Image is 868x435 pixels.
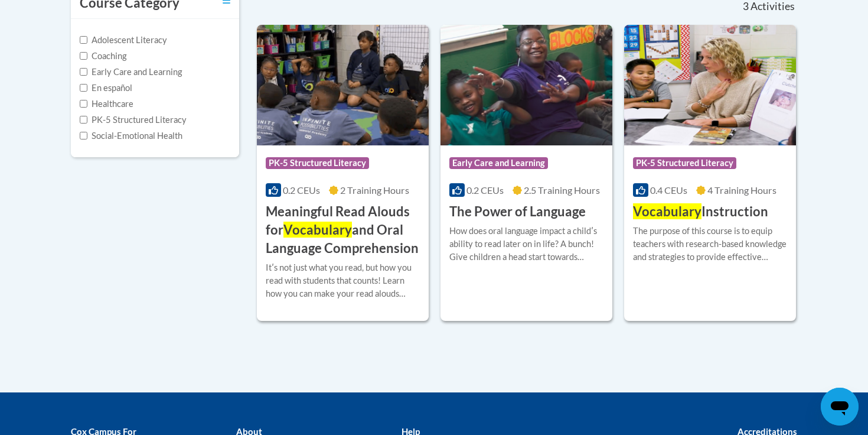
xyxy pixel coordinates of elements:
[821,388,859,426] iframe: Button to launch messaging window
[440,25,612,145] img: Course Logo
[449,225,603,264] div: How does oral language impact a childʹs ability to read later on in life? A bunch! Give children ...
[633,225,787,264] div: The purpose of this course is to equip teachers with research-based knowledge and strategies to p...
[80,82,132,95] label: En español
[257,25,429,145] img: Course Logo
[440,25,612,321] a: Course LogoEarly Care and Learning0.2 CEUs2.5 Training Hours The Power of LanguageHow does oral l...
[650,184,687,196] span: 0.4 CEUs
[80,34,167,47] label: Adolescent Literacy
[80,100,87,108] input: Checkbox for Options
[633,203,768,221] h3: Instruction
[80,132,87,139] input: Checkbox for Options
[80,68,87,76] input: Checkbox for Options
[449,157,548,169] span: Early Care and Learning
[283,184,320,196] span: 0.2 CEUs
[283,222,352,238] span: Vocabulary
[80,66,182,79] label: Early Care and Learning
[80,50,126,63] label: Coaching
[80,36,87,44] input: Checkbox for Options
[80,113,187,126] label: PK-5 Structured Literacy
[524,184,600,196] span: 2.5 Training Hours
[80,84,87,92] input: Checkbox for Options
[340,184,409,196] span: 2 Training Hours
[80,116,87,124] input: Checkbox for Options
[266,157,369,169] span: PK-5 Structured Literacy
[80,52,87,60] input: Checkbox for Options
[466,184,504,196] span: 0.2 CEUs
[633,157,736,169] span: PK-5 Structured Literacy
[257,25,429,321] a: Course LogoPK-5 Structured Literacy0.2 CEUs2 Training Hours Meaningful Read Alouds forVocabularya...
[80,98,133,111] label: Healthcare
[80,129,182,142] label: Social-Emotional Health
[633,203,701,219] span: Vocabulary
[266,261,420,300] div: Itʹs not just what you read, but how you read with students that counts! Learn how you can make y...
[707,184,776,196] span: 4 Training Hours
[449,203,586,221] h3: The Power of Language
[624,25,796,145] img: Course Logo
[266,203,420,257] h3: Meaningful Read Alouds for and Oral Language Comprehension
[624,25,796,321] a: Course LogoPK-5 Structured Literacy0.4 CEUs4 Training Hours VocabularyInstructionThe purpose of t...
